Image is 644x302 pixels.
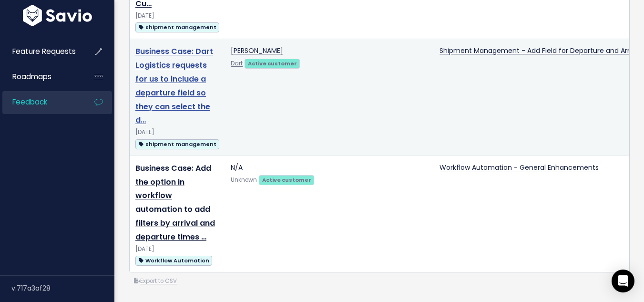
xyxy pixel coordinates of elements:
span: shipment management [135,139,219,149]
td: N/A [225,156,434,272]
a: [PERSON_NAME] [231,46,283,55]
img: logo-white.9d6f32f41409.svg [20,4,94,26]
a: Business Case: Add the option in workflow automation to add filters by arrival and departure times … [135,163,215,242]
span: Roadmaps [12,72,51,82]
div: [DATE] [135,244,219,254]
a: Business Case: Dart Logistics requests for us to include a departure field so they can select the d… [135,46,213,125]
div: Open Intercom Messenger [612,270,634,292]
a: Feedback [2,91,79,113]
span: Unknown [231,176,257,184]
div: [DATE] [135,11,219,21]
div: [DATE] [135,127,219,137]
span: Feedback [12,97,47,107]
a: Feature Requests [2,41,79,62]
a: shipment management [135,21,219,33]
strong: Active customer [248,60,297,67]
span: Workflow Automation [135,256,212,266]
span: Feature Requests [12,46,76,56]
a: Active customer [245,58,300,68]
a: Roadmaps [2,66,79,88]
a: Export to CSV [134,277,177,285]
a: Workflow Automation - General Enhancements [440,163,599,172]
span: shipment management [135,22,219,32]
a: Dart [231,60,243,67]
div: v.717a3af28 [11,276,114,301]
a: shipment management [135,138,219,150]
a: Workflow Automation [135,254,212,266]
strong: Active customer [262,176,311,184]
a: Active customer [259,175,314,184]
